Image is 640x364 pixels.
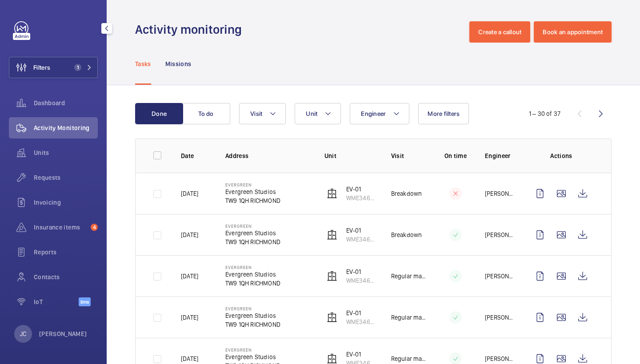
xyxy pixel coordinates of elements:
p: Evergreen Studios [225,270,280,279]
p: Evergreen [225,182,280,187]
div: 1 – 30 of 37 [529,109,560,118]
p: Evergreen Studios [225,352,280,361]
button: More filters [418,103,469,124]
p: Evergreen Studios [225,311,280,320]
span: Activity Monitoring [34,123,98,132]
span: Insurance items [34,223,87,232]
button: Create a callout [469,21,530,43]
p: [DATE] [181,189,198,198]
img: elevator.svg [327,229,337,240]
p: [DATE] [181,313,198,322]
p: On time [440,151,471,160]
p: [PERSON_NAME] [485,189,515,198]
p: [PERSON_NAME] [39,329,87,338]
button: Filters1 [9,57,98,78]
h1: Activity monitoring [135,21,247,38]
span: Units [34,148,98,157]
p: TW9 1QH RICHMOND [225,196,280,205]
span: Reports [34,248,98,257]
p: Evergreen [225,306,280,311]
span: Beta [79,297,91,306]
p: WME34639206 [346,235,377,244]
button: Book an appointment [534,21,612,43]
img: elevator.svg [327,271,337,281]
p: [DATE] [181,354,198,363]
p: [PERSON_NAME] [485,354,515,363]
p: WME34639206 [346,317,377,326]
button: Done [135,103,183,124]
p: WME34639206 [346,276,377,285]
p: Breakdown [391,230,422,239]
img: elevator.svg [327,312,337,323]
p: Regular maintenance [391,313,426,322]
p: TW9 1QH RICHMOND [225,279,280,288]
p: EV-01 [346,267,377,276]
p: [DATE] [181,272,198,281]
p: Unit [324,151,377,160]
p: WME34639206 [346,194,377,202]
span: Invoicing [34,198,98,207]
p: Engineer [485,151,515,160]
span: IoT [34,297,79,306]
span: Requests [34,173,98,182]
p: Address [225,151,310,160]
p: Breakdown [391,189,422,198]
span: Contacts [34,273,98,281]
p: Evergreen [225,223,280,229]
p: TW9 1QH RICHMOND [225,237,280,246]
button: Visit [239,103,286,124]
p: EV-01 [346,185,377,194]
p: Tasks [135,59,151,68]
button: Engineer [350,103,409,124]
p: Regular maintenance [391,354,426,363]
span: 1 [74,64,81,71]
p: EV-01 [346,309,377,317]
p: [DATE] [181,230,198,239]
p: Visit [391,151,426,160]
span: Dashboard [34,99,98,107]
span: Visit [250,110,262,117]
p: EV-01 [346,350,377,359]
p: Missions [165,59,192,68]
p: Evergreen [225,265,280,270]
span: 4 [91,224,98,231]
p: Date [181,151,211,160]
p: JC [20,329,26,338]
button: Unit [295,103,341,124]
p: [PERSON_NAME] [485,313,515,322]
p: [PERSON_NAME] [485,230,515,239]
p: Actions [529,151,593,160]
p: Evergreen Studios [225,229,280,237]
span: Engineer [361,110,386,117]
span: Filters [33,63,50,72]
p: [PERSON_NAME] [485,272,515,281]
p: EV-01 [346,226,377,235]
span: More filters [428,110,460,117]
img: elevator.svg [327,188,337,199]
button: To do [182,103,230,124]
p: Regular maintenance [391,272,426,281]
img: elevator.svg [327,353,337,364]
p: TW9 1QH RICHMOND [225,320,280,329]
p: Evergreen [225,347,280,352]
span: Unit [306,110,317,117]
p: Evergreen Studios [225,187,280,196]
